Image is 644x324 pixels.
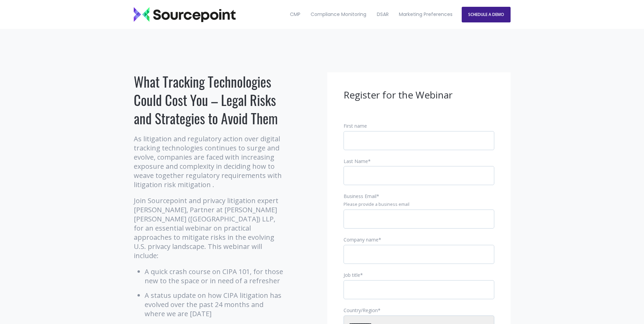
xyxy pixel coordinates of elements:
[134,7,236,22] img: Sourcepoint_logo_black_transparent (2)-2
[344,236,379,243] span: Company name
[344,123,367,129] span: First name
[462,7,511,22] a: SCHEDULE A DEMO
[134,196,285,260] p: Join Sourcepoint and privacy litigation expert [PERSON_NAME], Partner at [PERSON_NAME] [PERSON_NA...
[344,307,378,313] span: Country/Region
[344,89,494,102] h3: Register for the Webinar
[134,72,285,127] h1: What Tracking Technologies Could Cost You – Legal Risks and Strategies to Avoid Them
[344,272,360,278] span: Job title
[145,267,285,285] li: A quick crash course on CIPA 101, for those new to the space or in need of a refresher
[344,193,376,199] span: Business Email
[344,158,368,164] span: Last Name
[145,291,285,318] li: A status update on how CIPA litigation has evolved over the past 24 months and where we are [DATE]
[344,201,494,208] legend: Please provide a business email
[134,134,285,189] p: As litigation and regulatory action over digital tracking technologies continues to surge and evo...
